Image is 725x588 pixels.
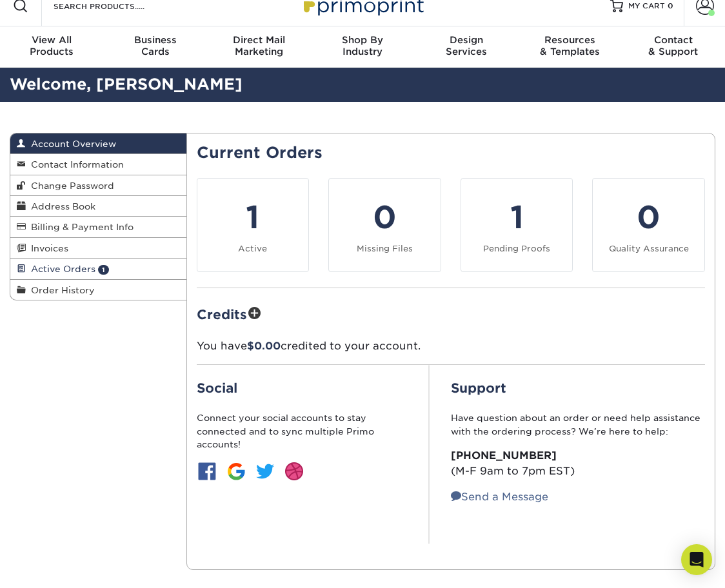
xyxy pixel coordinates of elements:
a: Invoices [10,238,186,259]
div: 0 [601,194,697,240]
div: & Support [621,34,725,57]
span: Business [104,34,208,46]
a: Change Password [10,175,186,196]
span: Address Book [26,201,95,211]
h2: Current Orders [197,144,706,162]
h2: Social [197,380,407,396]
img: btn-twitter.jpg [255,461,275,482]
span: Order History [26,285,95,295]
div: & Templates [518,34,622,57]
a: Direct MailMarketing [207,26,311,68]
span: Invoices [26,243,68,253]
div: Industry [311,34,415,57]
p: (M-F 9am to 7pm EST) [451,448,705,479]
a: Account Overview [10,133,186,154]
a: 1 Pending Proofs [461,178,573,272]
p: Connect your social accounts to stay connected and to sync multiple Primo accounts! [197,411,407,451]
a: Send a Message [451,491,548,503]
a: Shop ByIndustry [311,26,415,68]
span: Direct Mail [207,34,311,46]
small: Missing Files [357,244,413,253]
a: Contact& Support [621,26,725,68]
a: 1 Active [197,178,310,272]
img: btn-facebook.jpg [197,461,217,482]
span: Active Orders [26,264,95,274]
a: Address Book [10,196,186,217]
div: 1 [205,194,301,240]
div: 0 [337,194,433,240]
a: Order History [10,280,186,300]
p: You have credited to your account. [197,338,706,354]
span: MY CART [628,1,665,12]
a: BusinessCards [104,26,208,68]
div: Services [414,34,518,57]
span: Contact [621,34,725,46]
img: btn-google.jpg [226,461,246,482]
a: Resources& Templates [518,26,622,68]
small: Pending Proofs [483,244,550,253]
p: Have question about an order or need help assistance with the ordering process? We’re here to help: [451,411,705,438]
small: Quality Assurance [609,244,689,253]
h2: Credits [197,304,706,324]
span: 0 [668,1,673,10]
a: Billing & Payment Info [10,217,186,237]
span: 1 [98,265,109,275]
a: Active Orders 1 [10,259,186,279]
a: 0 Missing Files [328,178,441,272]
span: Shop By [311,34,415,46]
span: Design [414,34,518,46]
div: Marketing [207,34,311,57]
div: Open Intercom Messenger [681,544,712,575]
span: Account Overview [26,139,116,149]
strong: [PHONE_NUMBER] [451,449,557,462]
span: Billing & Payment Info [26,222,134,232]
a: 0 Quality Assurance [592,178,705,272]
small: Active [238,244,267,253]
h2: Support [451,380,705,396]
span: Contact Information [26,159,124,170]
div: 1 [469,194,565,240]
span: Change Password [26,181,114,191]
span: Resources [518,34,622,46]
div: Cards [104,34,208,57]
a: Contact Information [10,154,186,175]
img: btn-dribbble.jpg [284,461,304,482]
a: DesignServices [414,26,518,68]
span: $0.00 [247,340,281,352]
